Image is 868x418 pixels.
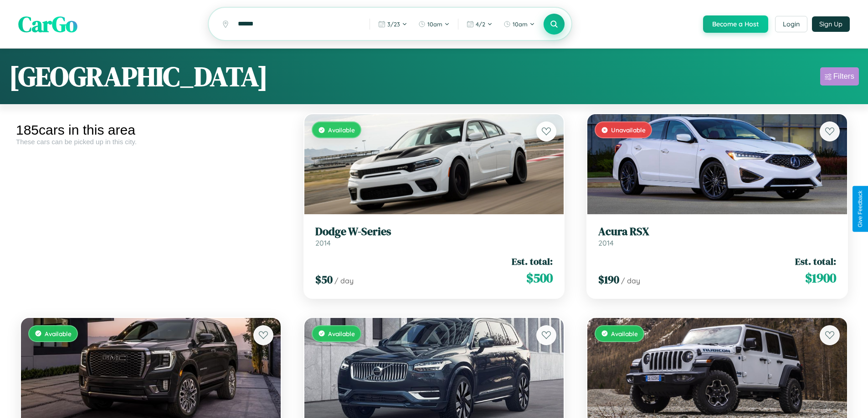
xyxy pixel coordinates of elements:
span: Est. total: [795,255,836,268]
span: / day [334,276,354,285]
h3: Acura RSX [598,225,836,238]
div: Give Feedback [857,191,863,227]
span: 3 / 23 [387,20,400,28]
span: Unavailable [611,126,646,134]
span: Available [328,126,355,134]
div: These cars can be picked up in this city. [16,138,286,146]
span: Available [611,330,638,337]
span: / day [621,276,640,285]
span: 2014 [598,238,614,247]
span: $ 500 [526,269,553,287]
button: Become a Host [703,15,768,33]
button: Login [775,16,807,32]
span: Available [45,330,72,337]
span: $ 1900 [805,269,836,287]
div: 185 cars in this area [16,122,286,138]
button: 10am [499,17,539,31]
div: Filters [833,72,854,81]
span: $ 190 [598,272,619,287]
h3: Dodge W-Series [315,225,553,238]
h1: [GEOGRAPHIC_DATA] [9,58,268,95]
span: 4 / 2 [476,20,485,28]
span: Available [328,330,355,337]
span: Est. total: [512,255,553,268]
a: Acura RSX2014 [598,225,836,247]
span: 10am [513,20,528,28]
span: CarGo [18,9,77,39]
span: 10am [427,20,442,28]
button: Filters [820,67,859,86]
button: Sign Up [812,16,850,32]
a: Dodge W-Series2014 [315,225,553,247]
span: $ 50 [315,272,333,287]
span: 2014 [315,238,331,247]
button: 3/23 [374,17,412,31]
button: 4/2 [462,17,497,31]
button: 10am [414,17,454,31]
